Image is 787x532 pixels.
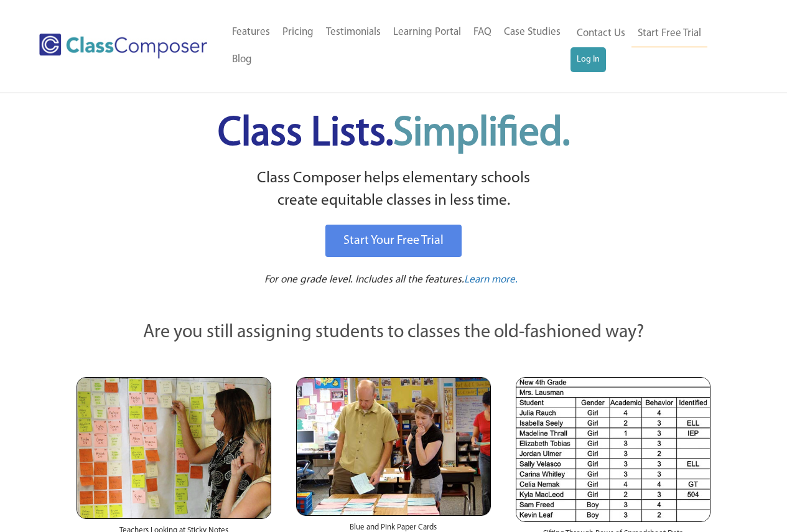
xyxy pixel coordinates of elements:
a: Contact Us [570,20,631,47]
a: Testimonials [320,19,387,46]
a: Learning Portal [387,19,467,46]
span: Learn more. [464,274,518,285]
nav: Header Menu [570,20,738,72]
nav: Header Menu [226,19,570,73]
a: Features [226,19,276,46]
p: Are you still assigning students to classes the old-fashioned way? [77,319,711,347]
a: Start Free Trial [631,20,707,48]
p: Class Composer helps elementary schools create equitable classes in less time. [75,167,713,213]
img: Spreadsheets [516,377,710,522]
a: Blog [226,46,258,73]
span: Class Lists. [218,114,570,154]
a: Case Studies [498,19,567,46]
a: FAQ [467,19,498,46]
span: Start Your Free Trial [343,235,444,247]
span: Simplified. [393,114,570,154]
img: Class Composer [39,34,207,58]
a: Learn more. [464,273,518,288]
img: Teachers Looking at Sticky Notes [77,377,271,519]
img: Blue and Pink Paper Cards [296,377,491,516]
span: For one grade level. Includes all the features. [264,274,464,285]
a: Start Your Free Trial [325,225,462,257]
a: Log In [570,47,606,72]
a: Pricing [276,19,320,46]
